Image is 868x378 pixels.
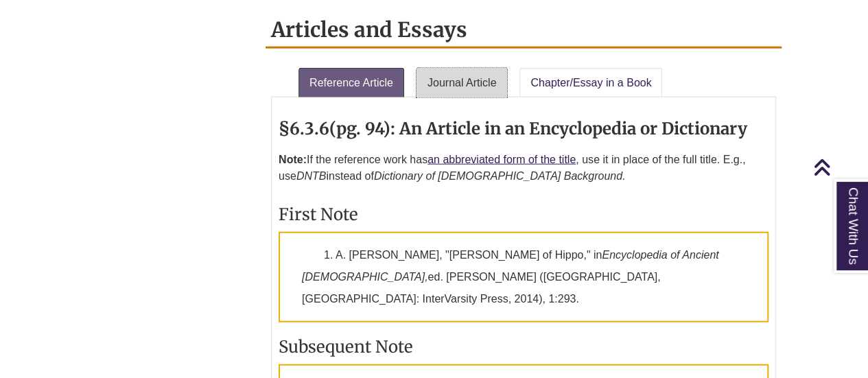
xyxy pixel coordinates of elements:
[298,68,404,98] a: Reference Article
[417,68,508,98] a: Journal Article
[279,232,769,322] p: 1. A. [PERSON_NAME], "[PERSON_NAME] of Hippo," in ed. [PERSON_NAME] ([GEOGRAPHIC_DATA], [GEOGRAPH...
[813,158,865,176] a: Back to Top
[266,12,782,49] h2: Articles and Essays
[519,68,662,98] a: Chapter/Essay in a Book
[279,146,769,190] p: If the reference work has , use it in place of the full title. E.g., use instead of
[374,170,626,182] em: Dictionary of [DEMOGRAPHIC_DATA] Background.
[279,336,769,357] h3: Subsequent Note
[296,170,327,182] em: DNTB
[279,154,307,165] strong: Note:
[279,204,769,225] h3: First Note
[329,118,747,139] strong: (pg. 94): An Article in an Encyclopedia or Dictionary
[279,118,329,139] strong: §6.3.6
[427,154,576,165] a: an abbreviated form of the title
